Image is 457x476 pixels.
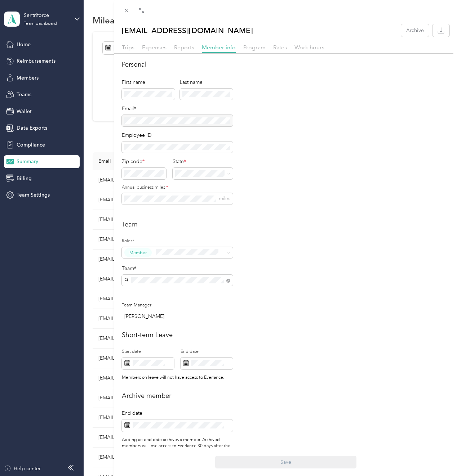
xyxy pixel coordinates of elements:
div: Team* [122,265,233,272]
span: Member info [202,44,236,51]
div: End date [122,409,233,417]
span: Rates [273,44,287,51]
button: Member [124,248,152,257]
div: [PERSON_NAME] [124,313,233,320]
h2: Team [122,220,449,229]
div: First name [122,78,175,86]
button: Archive [401,24,429,37]
label: Roles* [122,238,233,244]
div: Zip code [122,158,166,165]
span: Program [243,44,266,51]
label: Annual business miles [122,184,233,191]
span: Reports [174,44,194,51]
div: Employee ID [122,131,233,139]
label: Start date [122,349,174,355]
span: Work hours [294,44,324,51]
h2: Personal [122,60,449,69]
p: [EMAIL_ADDRESS][DOMAIN_NAME] [122,24,253,37]
div: Members on leave will not have access to Everlance. [122,374,243,381]
label: End date [181,349,233,355]
span: miles [219,196,230,202]
div: Last name [180,78,233,86]
div: Adding an end date archives a member. Archived members will lose access to Everlance 30 days afte... [122,437,233,464]
div: Email* [122,105,233,112]
span: Member [129,250,147,256]
iframe: Everlance-gr Chat Button Frame [417,436,457,476]
span: Trips [122,44,134,51]
div: State [173,158,233,165]
span: Team Manager [122,302,151,308]
span: Expenses [142,44,167,51]
h2: Short-term Leave [122,330,449,340]
h2: Archive member [122,391,449,401]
